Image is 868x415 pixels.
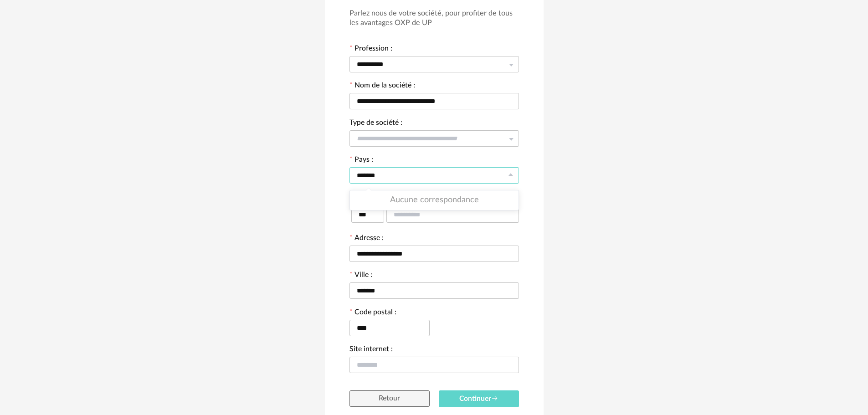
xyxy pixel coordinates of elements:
[349,272,372,281] label: Ville :
[349,119,402,128] label: Type de société :
[349,235,384,244] label: Adresse :
[439,390,519,407] button: Continuer
[349,390,430,407] button: Retour
[350,190,519,210] p: Aucune correspondance
[349,45,392,54] label: Profession :
[379,395,400,402] span: Retour
[349,346,393,355] label: Site internet :
[349,82,415,91] label: Nom de la société :
[349,9,519,28] h3: Parlez nous de votre société, pour profiter de tous les avantages OXP de UP
[459,395,498,402] span: Continuer
[349,309,396,318] label: Code postal :
[349,156,373,165] label: Pays :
